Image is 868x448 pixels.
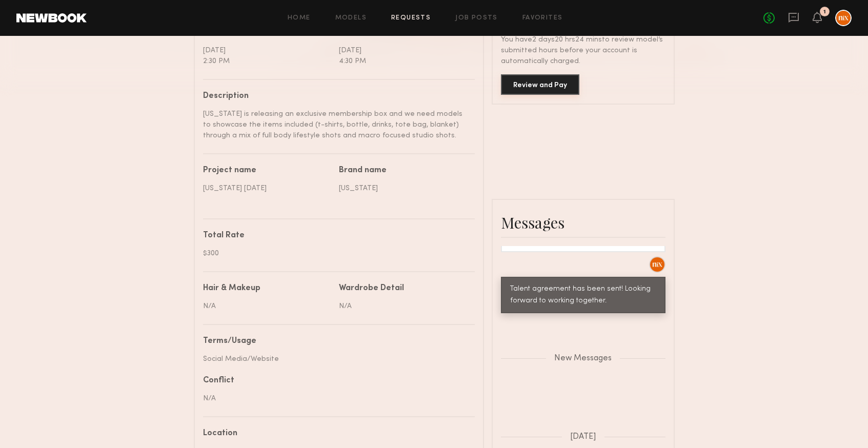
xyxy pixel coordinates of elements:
div: Project name [203,167,331,175]
a: Requests [391,15,431,22]
div: Description [203,92,467,100]
div: Terms/Usage [203,337,467,345]
span: [DATE] [570,433,596,441]
div: Hair & Makeup [203,284,260,293]
div: N/A [339,301,467,312]
div: [DATE] [203,45,331,56]
div: 4:30 PM [339,56,467,67]
div: 1 [823,9,826,15]
button: Review and Pay [501,74,579,95]
a: Favorites [522,15,563,22]
div: Social Media/Website [203,354,467,364]
div: Conflict [203,377,467,385]
div: You have 2 days 20 hrs 24 mins to review model’s submitted hours before your account is automatic... [501,34,665,67]
div: $300 [203,248,467,259]
div: [US_STATE] [339,183,467,194]
div: Location [203,430,467,438]
a: Job Posts [455,15,498,22]
div: Wardrobe Detail [339,284,404,293]
a: Home [288,15,311,22]
div: [DATE] [339,45,467,56]
div: Messages [501,212,665,233]
div: Talent agreement has been sent! Looking forward to working together. [510,283,656,307]
div: N/A [203,393,467,404]
div: [US_STATE] [DATE] [203,183,331,194]
a: Models [335,15,367,22]
div: Brand name [339,167,467,175]
div: [US_STATE] is releasing an exclusive membership box and we need models to showcase the items incl... [203,109,467,141]
div: Total Rate [203,232,467,240]
div: N/A [203,301,331,312]
span: New Messages [554,354,612,363]
div: 2:30 PM [203,56,331,67]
